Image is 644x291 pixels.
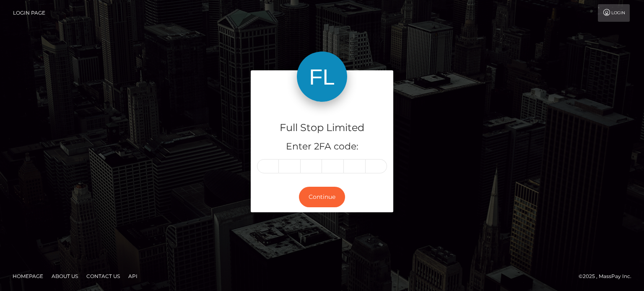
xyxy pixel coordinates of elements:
[9,270,47,283] a: Homepage
[299,187,345,207] button: Continue
[48,270,81,283] a: About Us
[125,270,141,283] a: API
[297,52,347,102] img: Full Stop Limited
[83,270,123,283] a: Contact Us
[598,4,630,22] a: Login
[579,272,638,281] div: © 2025 , MassPay Inc.
[257,121,387,135] h4: Full Stop Limited
[257,140,387,153] h5: Enter 2FA code:
[13,4,45,22] a: Login Page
